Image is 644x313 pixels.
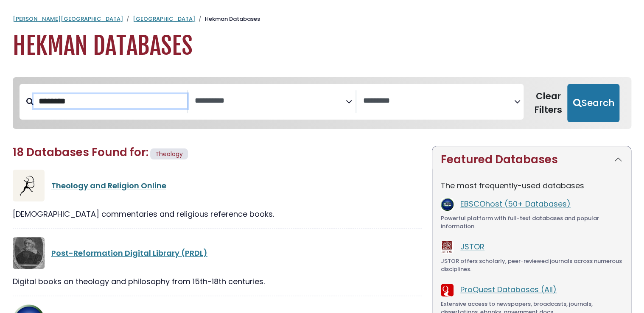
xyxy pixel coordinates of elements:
div: [DEMOGRAPHIC_DATA] commentaries and religious reference books. [13,208,422,220]
span: 18 Databases Found for: [13,145,148,160]
li: Hekman Databases [195,15,260,23]
div: JSTOR offers scholarly, peer-reviewed journals across numerous disciplines. [441,257,622,274]
button: Clear Filters [529,84,567,122]
span: Theology [155,150,183,158]
textarea: Search [363,97,514,106]
nav: breadcrumb [13,15,631,23]
a: JSTOR [460,241,484,252]
input: Search database by title or keyword [34,94,187,108]
textarea: Search [195,97,346,106]
button: Submit for Search Results [567,84,619,122]
a: Theology and Religion Online [51,180,166,191]
h1: Hekman Databases [13,32,631,60]
a: Post-Reformation Digital Library (PRDL) [51,248,207,258]
div: Powerful platform with full-text databases and popular information. [441,214,622,231]
div: Digital books on theology and philosophy from 15th-18th centuries. [13,276,422,287]
a: EBSCOhost (50+ Databases) [460,198,571,209]
nav: Search filters [13,77,631,129]
a: [GEOGRAPHIC_DATA] [133,15,195,23]
a: ProQuest Databases (All) [460,284,557,295]
button: Featured Databases [432,146,631,173]
a: [PERSON_NAME][GEOGRAPHIC_DATA] [13,15,123,23]
p: The most frequently-used databases [441,180,622,191]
